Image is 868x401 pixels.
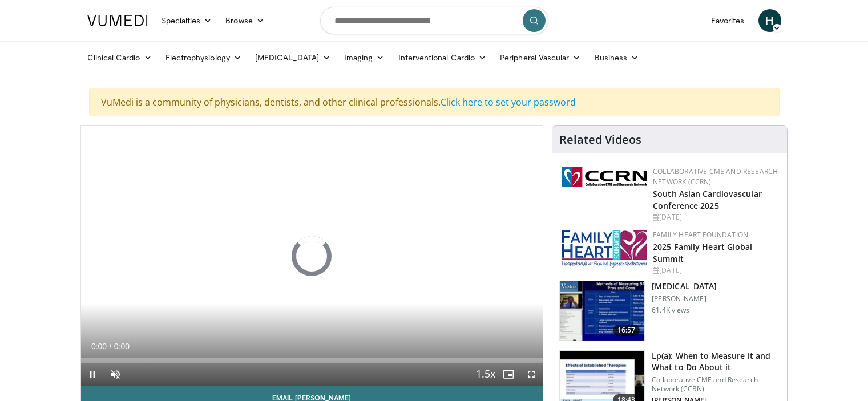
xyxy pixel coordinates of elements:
a: Imaging [337,46,391,69]
p: Collaborative CME and Research Network (CCRN) [652,375,780,394]
button: Pause [81,363,104,386]
a: Interventional Cardio [391,46,494,69]
button: Fullscreen [520,363,543,386]
span: 0:00 [91,342,107,351]
img: VuMedi Logo [87,15,148,26]
a: Clinical Cardio [80,46,159,69]
div: VuMedi is a community of physicians, dentists, and other clinical professionals. [89,88,780,116]
a: Collaborative CME and Research Network (CCRN) [653,167,778,187]
p: [PERSON_NAME] [652,294,717,303]
a: Click here to set your password [441,96,576,108]
video-js: Video Player [81,126,543,386]
button: Playback Rate [474,363,497,386]
h3: Lp(a): When to Measure it and What to Do About it [652,350,780,373]
div: [DATE] [653,265,778,276]
h4: Related Videos [559,133,641,147]
img: 96363db5-6b1b-407f-974b-715268b29f70.jpeg.150x105_q85_autocrop_double_scale_upscale_version-0.2.jpg [562,230,647,268]
a: Peripheral Vascular [493,46,587,69]
img: a92b9a22-396b-4790-a2bb-5028b5f4e720.150x105_q85_crop-smart_upscale.jpg [560,281,644,341]
div: [DATE] [653,212,778,222]
a: South Asian Cardiovascular Conference 2025 [653,188,762,211]
p: 61.4K views [652,306,689,315]
button: Enable picture-in-picture mode [497,363,520,386]
a: Favorites [704,9,752,32]
a: Specialties [155,9,219,32]
input: Search topics, interventions [320,7,548,34]
a: Business [588,46,646,69]
a: Browse [219,9,271,32]
img: a04ee3ba-8487-4636-b0fb-5e8d268f3737.png.150x105_q85_autocrop_double_scale_upscale_version-0.2.png [562,167,647,187]
span: / [110,342,112,351]
span: 0:00 [114,342,130,351]
div: Progress Bar [81,358,543,363]
a: [MEDICAL_DATA] [248,46,337,69]
a: 2025 Family Heart Global Summit [653,241,752,264]
a: Family Heart Foundation [653,230,748,240]
a: H [758,9,781,32]
a: Electrophysiology [159,46,248,69]
h3: [MEDICAL_DATA] [652,281,717,292]
button: Unmute [104,363,127,386]
a: 16:57 [MEDICAL_DATA] [PERSON_NAME] 61.4K views [559,281,780,341]
span: 16:57 [613,325,640,336]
